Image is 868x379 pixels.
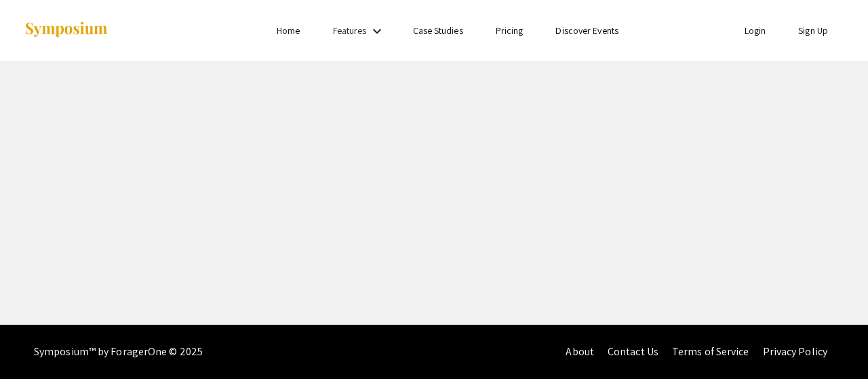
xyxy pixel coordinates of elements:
a: About [566,344,594,359]
a: Discover Events [555,24,618,37]
a: Home [277,24,300,37]
a: Contact Us [608,344,658,359]
mat-icon: Expand Features list [369,23,385,39]
a: Terms of Service [672,344,749,359]
a: Login [745,24,766,37]
a: Pricing [496,24,524,37]
a: Privacy Policy [763,344,827,359]
a: Features [333,24,367,37]
a: Case Studies [413,24,463,37]
div: Symposium™ by ForagerOne © 2025 [34,325,203,379]
a: Sign Up [798,24,828,37]
img: Symposium by ForagerOne [24,21,108,39]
